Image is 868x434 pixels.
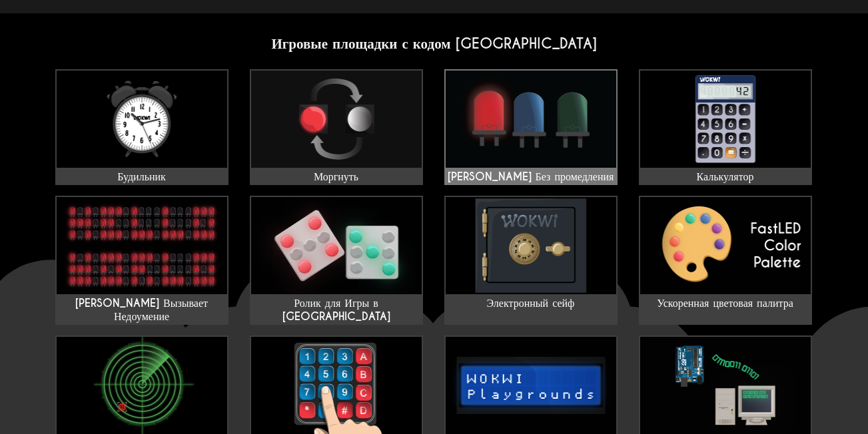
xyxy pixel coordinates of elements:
[250,69,423,185] a: Моргнуть
[57,337,227,434] img: Сканер I2C
[697,170,754,184] ya-tr-span: Калькулятор
[446,71,616,168] img: Мигайте Без промедления
[487,296,575,310] ya-tr-span: Электронный сейф
[444,69,618,185] a: [PERSON_NAME] Без промедления
[640,337,811,434] img: Последовательный Монитор
[57,197,227,294] img: Чарли Вызывает Недоумение
[640,71,811,168] img: Калькулятор
[57,71,227,168] img: Будильник
[250,196,423,325] a: Ролик для Игры в [GEOGRAPHIC_DATA]
[251,71,422,168] img: Моргнуть
[314,170,358,184] ya-tr-span: Моргнуть
[55,69,228,185] a: Будильник
[639,196,812,325] a: Ускоренная цветовая палитра
[446,337,616,434] img: Детская площадка LCD1602
[639,69,812,185] a: Калькулятор
[444,196,618,325] a: Электронный сейф
[117,170,166,184] ya-tr-span: Будильник
[640,197,811,294] img: Ускоренная цветовая палитра
[251,197,422,294] img: Ролик для Игры в Кости
[251,337,422,434] img: Клавиатура
[55,196,228,325] a: [PERSON_NAME] Вызывает Недоумение
[75,296,208,324] ya-tr-span: [PERSON_NAME] Вызывает Недоумение
[282,296,390,324] ya-tr-span: Ролик для Игры в [GEOGRAPHIC_DATA]
[446,197,616,294] img: Электронный сейф
[657,296,793,310] ya-tr-span: Ускоренная цветовая палитра
[448,170,614,184] ya-tr-span: [PERSON_NAME] Без промедления
[271,35,596,53] ya-tr-span: Игровые площадки с кодом [GEOGRAPHIC_DATA]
